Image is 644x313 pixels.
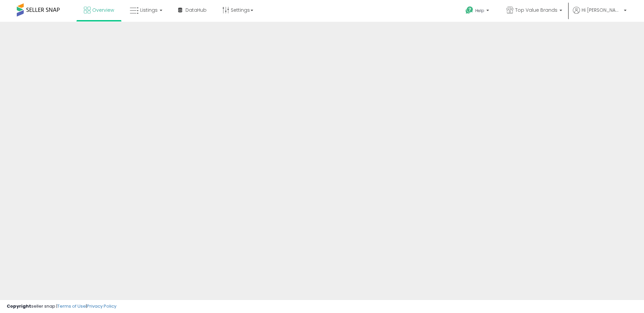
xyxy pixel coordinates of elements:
[140,7,158,13] span: Listings
[185,7,207,13] span: DataHub
[573,7,627,22] a: Hi [PERSON_NAME]
[582,7,622,13] span: Hi [PERSON_NAME]
[92,7,114,13] span: Overview
[475,8,484,13] span: Help
[515,7,557,13] span: Top Value Brands
[465,6,474,14] i: Get Help
[460,1,496,22] a: Help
